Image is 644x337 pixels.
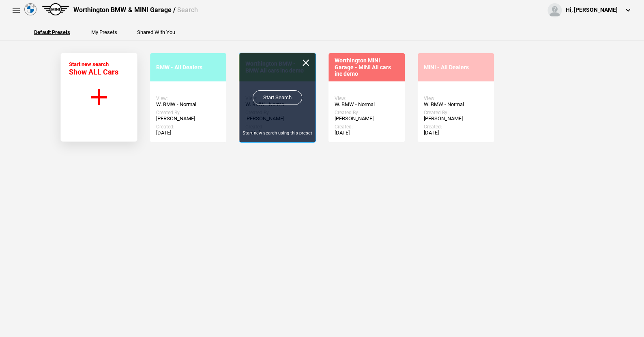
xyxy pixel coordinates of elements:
div: Hi, [PERSON_NAME] [566,6,618,14]
div: [PERSON_NAME] [335,115,399,122]
div: Created: [156,124,220,130]
span: Search [177,6,197,14]
div: View: [424,96,488,101]
div: BMW - All Dealers [156,64,220,71]
div: W. BMW - Normal [335,101,399,108]
div: View: [335,96,399,101]
div: Start new search [69,61,118,76]
img: mini.png [42,3,69,15]
div: [DATE] [335,130,399,136]
div: [PERSON_NAME] [424,115,488,122]
div: View: [156,96,220,101]
button: Start new search Show ALL Cars [60,53,137,142]
div: W. BMW - Normal [424,101,488,108]
button: Default Presets [34,30,70,35]
div: [DATE] [156,130,220,136]
div: Created By: [156,110,220,115]
div: [PERSON_NAME] [156,115,220,122]
div: Start new search using this preset [239,130,316,136]
button: My Presets [91,30,117,35]
div: Worthington MINI Garage - MINI All cars inc demo [335,57,399,77]
img: bmw.png [24,3,36,15]
div: Created By: [335,110,399,115]
div: [DATE] [424,130,488,136]
div: W. BMW - Normal [156,101,220,108]
div: Created By: [424,110,488,115]
div: Worthington BMW & MINI Garage / [73,6,197,15]
button: Shared With You [137,30,175,35]
div: Created: [424,124,488,130]
div: Created: [335,124,399,130]
a: Start Search [253,90,302,105]
div: MINI - All Dealers [424,64,488,71]
span: Show ALL Cars [69,68,118,76]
